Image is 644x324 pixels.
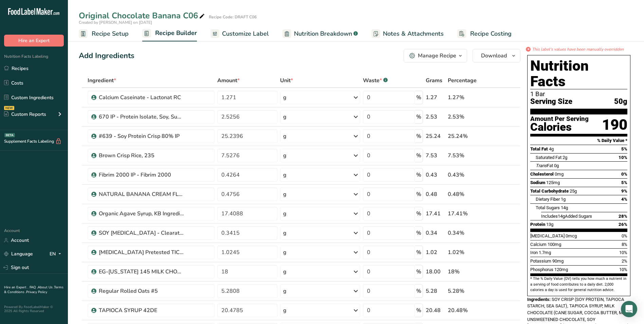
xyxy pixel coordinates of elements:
[4,285,63,294] a: Terms & Conditions .
[222,29,269,38] span: Customize Label
[448,171,488,179] div: 0.43%
[470,29,512,38] span: Recipe Costing
[622,242,627,247] span: 8%
[614,97,627,106] span: 50g
[621,188,627,194] span: 9%
[530,276,627,293] section: * The % Daily Value (DV) tells you how much a nutrient in a serving of food contributes to a dail...
[546,180,560,185] span: 125mg
[536,155,562,160] span: Saturated Fat
[555,172,564,177] span: 0mg
[99,171,184,179] div: Fibrim 2000 IP - Fibrim 2000
[99,229,184,237] div: SOY [MEDICAL_DATA] - Clearate B-60
[99,93,184,102] div: Calcium Caseinate - Lactonat RC
[99,151,184,160] div: Brown Crisp Rice, 235
[294,29,352,38] span: Nutrition Breakdown
[99,210,184,218] div: Organic Agave Syrup, KB Ingredients
[561,205,568,210] span: 14g
[426,113,445,121] div: 2.53
[30,285,38,290] a: FAQ .
[4,35,64,47] button: Hire an Expert
[283,113,287,121] div: g
[530,172,554,177] span: Cholesterol
[563,155,567,160] span: 2g
[530,188,569,194] span: Total Carbohydrate
[530,180,545,185] span: Sodium
[4,248,33,260] a: Language
[418,52,456,60] div: Manage Recipe
[99,248,184,256] div: [MEDICAL_DATA] Pretested TICOrganic Arabic Spray Dry Powder - gum, acacia arabic, spray dried, po...
[619,214,627,219] span: 28%
[79,50,134,61] div: Add Ingredients
[554,267,568,272] span: 120mg
[426,151,445,160] div: 7.53
[530,258,551,264] span: Potassium
[619,155,627,160] span: 10%
[371,26,444,41] a: Notes & Attachments
[536,163,547,168] i: Trans
[283,306,287,314] div: g
[38,285,54,290] a: About Us .
[383,29,444,38] span: Notes & Attachments
[554,163,559,168] span: 0g
[142,25,197,42] a: Recipe Builder
[546,222,553,227] span: 13g
[448,151,488,160] div: 7.53%
[283,268,287,276] div: g
[530,233,565,238] span: [MEDICAL_DATA]
[92,29,129,38] span: Recipe Setup
[155,29,197,38] span: Recipe Builder
[621,197,627,202] span: 4%
[530,116,589,122] div: Amount Per Serving
[283,132,287,140] div: g
[530,242,547,247] span: Calcium
[280,76,293,85] span: Unit
[4,133,15,137] div: BETA
[527,297,551,302] span: Ingredients:
[426,268,445,276] div: 18.00
[209,14,257,20] div: Recipe Code: DRAFT C06
[426,287,445,295] div: 5.28
[530,146,548,151] span: Total Fat
[539,250,551,255] span: 1.7mg
[26,290,47,294] a: Privacy Policy
[426,248,445,256] div: 1.02
[621,146,627,151] span: 5%
[79,20,152,25] span: Created by [PERSON_NAME] on [DATE]
[448,210,488,218] div: 17.41%
[530,58,627,89] h1: Nutrition Facts
[88,76,116,85] span: Ingredient
[530,122,589,132] div: Calories
[426,306,445,314] div: 20.48
[558,214,565,219] span: 14g
[532,46,624,52] i: This label's values have been manually overridden
[4,305,64,313] div: Powered By FoodLabelMaker © 2025 All Rights Reserved
[283,229,287,237] div: g
[536,197,560,202] span: Dietary Fiber
[79,26,129,41] a: Recipe Setup
[283,171,287,179] div: g
[619,250,627,255] span: 10%
[99,268,184,276] div: EG-[US_STATE] 145 MILK CHOCOLATE - MILK CHOCOLATE ([US_STATE] 145)
[4,106,14,110] div: NEW
[283,210,287,218] div: g
[363,76,388,85] div: Waste
[602,116,627,134] div: 190
[570,188,577,194] span: 25g
[426,171,445,179] div: 0.43
[283,287,287,295] div: g
[210,26,269,41] a: Customize Label
[448,132,488,140] div: 25.24%
[448,248,488,256] div: 1.02%
[530,91,627,97] div: 1 Bar
[530,267,553,272] span: Phosphorus
[619,222,627,227] span: 26%
[548,242,561,247] span: 100mg
[536,163,553,168] span: Fat
[621,180,627,185] span: 5%
[4,285,28,290] a: Hire an Expert .
[619,267,627,272] span: 10%
[99,287,184,295] div: Regular Rolled Oats #5
[426,132,445,140] div: 25.24
[448,229,488,237] div: 0.34%
[50,250,64,258] div: EN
